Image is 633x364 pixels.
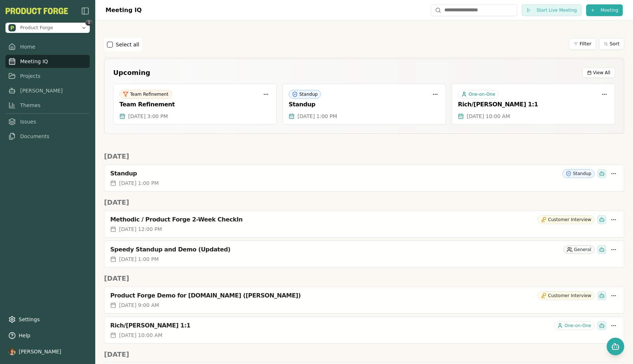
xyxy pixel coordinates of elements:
[597,321,606,330] div: Smith has been invited
[119,255,159,263] span: [DATE] 1:00 PM
[537,7,577,13] span: Start Live Meeting
[599,38,624,50] button: Sort
[113,68,150,78] h2: Upcoming
[609,321,618,330] button: More options
[600,90,609,99] button: More options
[104,316,624,344] a: Rich/[PERSON_NAME] 1:1One-on-One[DATE] 10:00 AM
[104,273,624,284] h2: [DATE]
[522,4,582,16] button: Start Live Meeting
[562,169,595,178] div: Standup
[8,348,16,355] img: profile
[5,84,90,97] a: [PERSON_NAME]
[597,215,606,224] div: Smith has been invited
[85,20,93,26] span: 1
[20,24,53,31] span: Product Forge
[593,70,610,76] span: View All
[467,113,510,120] span: [DATE] 10:00 AM
[104,151,624,162] h2: [DATE]
[458,90,499,99] div: One-on-One
[289,101,440,108] div: Standup
[104,211,624,238] a: Methodic / Product Forge 2-Week CheckInCustomer Interview[DATE] 12:00 PM
[110,170,559,177] div: Standup
[5,55,90,68] a: Meeting IQ
[119,179,159,187] span: [DATE] 1:00 PM
[431,90,440,99] button: More options
[597,169,606,178] div: Smith has been invited
[586,4,623,16] button: Meeting
[609,245,618,254] button: More options
[8,24,16,31] img: Product Forge
[81,7,90,15] img: sidebar
[104,240,624,268] a: Speedy Standup and Demo (Updated)General[DATE] 1:00 PM
[262,90,270,99] button: More options
[116,41,139,48] label: Select all
[537,291,595,300] div: Customer Interview
[5,115,90,128] a: Issues
[119,302,159,309] span: [DATE] 9:00 AM
[110,246,560,253] div: Speedy Standup and Demo (Updated)
[554,321,595,330] div: One-on-One
[104,197,624,208] h2: [DATE]
[5,99,90,112] a: Themes
[609,291,618,300] button: More options
[5,23,90,33] button: Open organization switcher
[609,169,618,178] button: More options
[5,69,90,83] a: Projects
[297,113,337,120] span: [DATE] 1:00 PM
[110,292,534,299] div: Product Forge Demo for [DOMAIN_NAME] ([PERSON_NAME])
[119,225,162,233] span: [DATE] 12:00 PM
[110,216,534,223] div: Methodic / Product Forge 2-Week CheckIn
[104,287,624,314] a: Product Forge Demo for [DOMAIN_NAME] ([PERSON_NAME])Customer Interview[DATE] 9:00 AM
[104,349,624,360] h2: [DATE]
[5,8,68,14] button: PF-Logo
[119,331,162,339] span: [DATE] 10:00 AM
[128,113,168,120] span: [DATE] 3:00 PM
[5,8,68,14] img: Product Forge
[609,215,618,224] button: More options
[81,7,90,15] button: Close Sidebar
[119,101,270,108] div: Team Refinement
[582,68,615,78] button: View All
[569,38,596,50] button: Filter
[563,245,595,254] div: General
[537,215,595,224] div: Customer Interview
[119,90,172,99] div: Team Refinement
[104,164,624,192] a: StandupStandup[DATE] 1:00 PM
[597,291,606,300] div: Smith has been invited
[5,40,90,53] a: Home
[597,245,606,254] div: Smith has been invited
[5,345,90,358] button: [PERSON_NAME]
[458,101,609,108] div: Rich/[PERSON_NAME] 1:1
[5,130,90,143] a: Documents
[289,90,321,99] div: Standup
[601,7,618,13] span: Meeting
[110,322,551,329] div: Rich/[PERSON_NAME] 1:1
[105,6,142,15] h1: Meeting IQ
[607,338,624,355] button: Open chat
[5,329,90,342] button: Help
[5,313,90,326] a: Settings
